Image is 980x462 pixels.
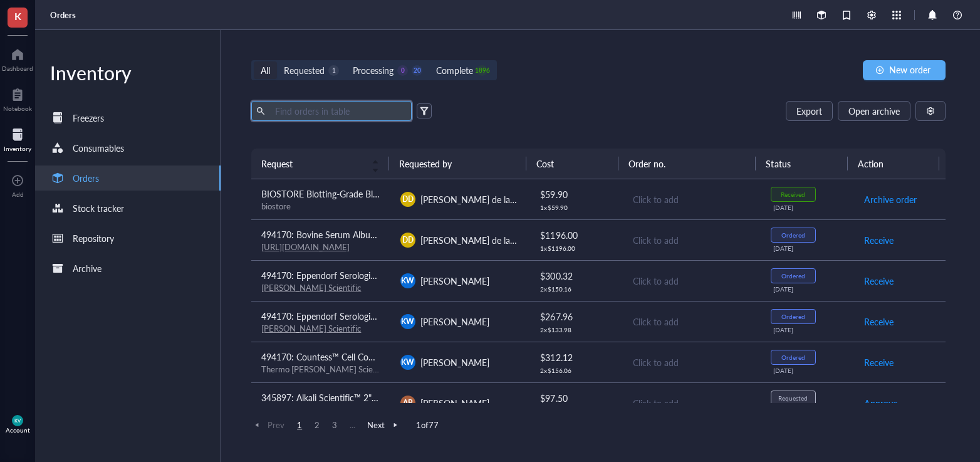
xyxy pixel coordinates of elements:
[73,231,114,245] div: Repository
[863,393,898,413] button: Approve
[540,367,612,374] div: 2 x $ 156.06
[863,271,894,291] button: Receive
[540,187,612,201] div: $ 59.90
[345,419,360,431] span: ...
[284,63,325,77] div: Requested
[781,231,805,239] div: Ordered
[864,274,894,288] span: Receive
[402,234,414,246] span: DD
[863,60,946,80] button: New order
[633,274,751,288] div: Click to add
[540,228,612,242] div: $ 1196.00
[261,391,740,404] span: 345897: Alkali Scientific™ 2" Cardboard Freezer Boxes with Drain Holes - Water and Ice Resistant ...
[270,102,407,120] input: Find orders in table
[864,315,894,328] span: Receive
[35,226,221,251] a: Repository
[773,204,843,211] div: [DATE]
[2,45,33,72] a: Dashboard
[4,125,31,152] a: Inventory
[261,201,380,212] div: biostore
[4,145,31,152] div: Inventory
[420,234,581,246] span: [PERSON_NAME] de la [PERSON_NAME]
[633,233,751,247] div: Click to add
[261,228,385,241] span: 494170: Bovine Serum Albumin
[778,394,808,402] div: Requested
[292,419,307,431] span: 1
[6,426,30,434] div: Account
[402,194,414,205] span: DD
[622,342,761,382] td: Click to add
[261,269,495,281] span: 494170: Eppendorf Serological Pipettes (10mL), Case of 400
[50,9,78,21] a: Orders
[416,419,439,431] span: 1 of 77
[412,65,422,76] div: 20
[261,281,361,293] a: [PERSON_NAME] Scientific
[261,157,364,171] span: Request
[420,397,489,409] span: [PERSON_NAME]
[261,310,889,322] span: 494170: Eppendorf Serological Pipets, sterile, free of detectable pyrogens, DNA, RNase and DNase....
[73,141,124,155] div: Consumables
[261,187,456,200] span: BIOSTORE Blotting-Grade Blocker nonfat dry milk
[35,135,221,160] a: Consumables
[328,65,339,76] div: 1
[367,419,401,431] span: Next
[622,179,761,220] td: Click to add
[401,316,414,327] span: KW
[35,60,221,85] div: Inventory
[848,149,939,179] th: Action
[477,65,487,76] div: 1896
[540,285,612,293] div: 2 x $ 150.16
[12,191,24,198] div: Add
[540,244,612,252] div: 1 x $ 1196.00
[889,65,930,75] span: New order
[526,149,618,179] th: Cost
[420,356,489,369] span: [PERSON_NAME]
[401,275,414,286] span: KW
[540,391,612,405] div: $ 97.50
[3,105,32,112] div: Notebook
[261,364,380,375] div: Thermo [PERSON_NAME] Scientific
[781,191,805,198] div: Received
[864,355,894,369] span: Receive
[2,65,33,72] div: Dashboard
[14,417,21,423] span: KV
[73,171,99,185] div: Orders
[3,85,32,112] a: Notebook
[420,193,581,206] span: [PERSON_NAME] de la [PERSON_NAME]
[622,260,761,301] td: Click to add
[310,419,325,431] span: 2
[633,315,751,328] div: Click to add
[622,301,761,342] td: Click to add
[848,106,900,116] span: Open archive
[35,105,221,130] a: Freezers
[35,165,221,191] a: Orders
[863,230,894,250] button: Receive
[796,106,822,116] span: Export
[540,310,612,323] div: $ 267.96
[781,354,805,361] div: Ordered
[622,219,761,260] td: Click to add
[403,397,412,409] span: AP
[838,101,910,121] button: Open archive
[622,382,761,423] td: Click to add
[781,313,805,320] div: Ordered
[389,149,527,179] th: Requested by
[540,269,612,283] div: $ 300.32
[397,65,408,76] div: 0
[633,355,751,369] div: Click to add
[73,111,104,125] div: Freezers
[781,272,805,280] div: Ordered
[863,312,894,332] button: Receive
[540,204,612,211] div: 1 x $ 59.90
[773,285,843,293] div: [DATE]
[436,63,473,77] div: Complete
[773,244,843,252] div: [DATE]
[261,322,361,334] a: [PERSON_NAME] Scientific
[773,326,843,333] div: [DATE]
[73,261,102,275] div: Archive
[786,101,833,121] button: Export
[251,149,389,179] th: Request
[327,419,342,431] span: 3
[35,196,221,221] a: Stock tracker
[633,396,751,410] div: Click to add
